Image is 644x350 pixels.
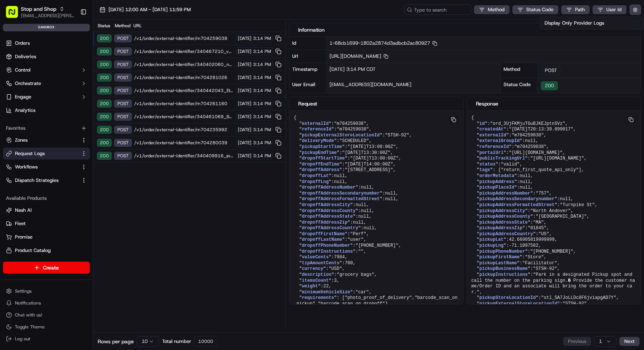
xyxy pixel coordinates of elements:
[479,185,514,190] span: pickupPlaceId
[479,173,514,179] span: orderMetadata
[302,127,331,132] span: referenceId
[4,164,60,177] a: 📗Knowledge Base
[302,156,345,161] span: dropoffStartTime
[15,312,42,318] span: Chat with us!
[334,121,366,126] span: "m704259038"
[97,113,112,121] div: 200
[345,261,353,266] span: 700
[536,214,587,219] span: "[GEOGRAPHIC_DATA]"
[7,129,19,141] img: Matthew Saporito
[3,37,90,49] a: Orders
[385,196,396,202] span: null
[7,71,21,85] img: 1736555255976-a54dd68f-1ca7-489b-9aae-adbdc363a1c4
[3,245,90,256] button: Product Catalog
[479,121,484,126] span: id
[302,179,329,185] span: dropoffLng
[479,249,525,254] span: pickupPhoneNumber
[253,114,271,120] span: 3:14 PM
[3,204,90,216] button: Nash AI
[3,298,90,308] button: Notifications
[19,48,134,56] input: Got a question? Start typing here...
[302,220,347,225] span: dropoffAddressZip
[3,161,90,173] button: Workflows
[70,167,120,174] span: API Documentation
[15,336,30,342] span: Log out
[329,40,437,46] span: 1-68cb1699-1802a2874d3adbcb2ac80927
[53,185,90,190] a: Powered byPylon
[479,162,495,167] span: status
[162,338,191,345] span: Total number
[479,179,514,185] span: pickupAddress
[541,66,561,75] div: POST
[114,60,132,69] div: POST
[289,37,326,50] div: Id
[133,23,282,29] div: URL
[15,234,32,240] span: Promise
[6,137,78,144] a: Zones
[479,261,517,266] span: pickupLastName
[361,185,372,190] span: null
[6,247,87,254] a: Product Catalog
[289,50,326,63] div: Url
[350,156,399,161] span: "[DATE]T13:00:00Z"
[15,247,51,254] span: Product Catalog
[114,100,132,108] div: POST
[6,220,87,227] a: Fleet
[533,220,544,225] span: "MA"
[3,104,90,116] a: Analytics
[575,6,585,13] span: Path
[238,48,252,54] span: [DATE]
[7,30,136,42] p: Welcome 👋
[541,295,616,300] span: "stl_SA7JoLLDc8F6jviapgAD7Y"
[15,167,57,174] span: Knowledge Base
[302,208,356,214] span: dropoffAddressCounty
[34,71,122,79] div: Start new chat
[302,138,334,144] span: deliveryMode
[520,179,530,185] span: null
[501,78,538,93] div: Status Code
[134,114,234,120] span: /v1/order/external-identifier/340461069_BHiIE42xxz2JwI3w
[526,6,553,13] span: Status Code
[340,138,369,144] span: "SCHEDULED"
[15,220,26,227] span: Fleet
[62,116,64,122] span: •
[114,139,132,147] div: POST
[560,202,595,208] span: "Turnpike St"
[134,101,234,107] span: /v1/order/external-identifier/m704261160
[479,133,506,138] span: externalId
[541,81,558,90] div: 200
[253,35,271,41] span: 3:14 PM
[97,139,112,147] div: 200
[356,290,369,295] span: "car"
[3,192,90,204] div: Available Products
[15,94,31,100] span: Engage
[479,202,555,208] span: pickupAddressFormattedStreet
[134,153,234,159] span: /v1/order/external-identifier/340409916_sv0KUqybzlrrZmol
[334,255,345,260] span: 7984
[474,5,509,14] button: Method
[134,48,234,54] span: /v1/order/external-identifier/340467210_vaXmaIk2vZUS4Gs2
[298,26,632,34] div: Information
[238,88,252,94] span: [DATE]
[15,107,35,114] span: Analytics
[302,249,353,254] span: dropoffInstructions
[21,5,56,13] button: Stop and Shop
[238,35,252,41] span: [DATE]
[471,272,635,295] span: "Park in a designated Pickup spot and call the number on the parking sign.� Provide the customer ...
[238,101,252,107] span: [DATE]
[6,150,78,157] a: Request Logs
[3,310,90,320] button: Chat with us!
[334,179,345,185] span: null
[298,100,454,107] div: Request
[479,255,520,260] span: pickupFirstName
[97,47,112,56] div: 200
[479,167,490,173] span: tags
[238,127,252,133] span: [DATE]
[302,121,329,126] span: externalId
[302,226,358,231] span: dropoffAddressCountry
[361,208,372,214] span: null
[302,196,380,202] span: dropoffAddressFormattedStreet
[3,174,90,186] button: Dispatch Strategies
[345,167,393,173] span: "[STREET_ADDRESS]"
[96,23,111,29] div: Status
